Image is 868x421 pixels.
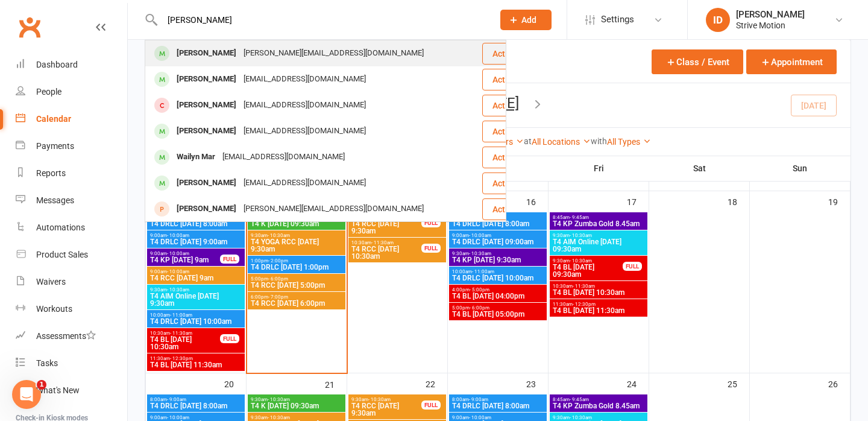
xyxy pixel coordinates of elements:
[482,147,542,168] button: Actions
[421,244,441,253] div: FULL
[220,255,239,264] div: FULL
[736,9,805,20] div: [PERSON_NAME]
[149,274,242,282] span: T4 RCC [DATE] 9am
[240,174,370,192] div: [EMAIL_ADDRESS][DOMAIN_NAME]
[482,173,542,194] button: Actions
[552,220,645,227] span: T4 KP Zumba Gold 8.45am
[728,191,749,211] div: 18
[36,114,71,124] div: Calendar
[451,251,544,256] span: 9:30am
[268,233,290,238] span: - 10:30am
[706,8,730,32] div: ID
[173,200,240,218] div: [PERSON_NAME]
[470,287,489,293] span: - 5:00pm
[224,373,246,393] div: 20
[167,233,189,238] span: - 10:00am
[591,136,607,146] strong: with
[167,269,189,274] span: - 10:00am
[16,296,127,323] a: Workouts
[469,233,491,238] span: - 10:00am
[526,191,548,211] div: 16
[552,397,645,402] span: 8:45am
[149,415,242,420] span: 9:00am
[36,168,66,178] div: Reports
[149,402,242,410] span: T4 DRLC [DATE] 8:00am
[220,334,239,343] div: FULL
[250,300,343,307] span: T4 RCC [DATE] 6:00pm
[736,20,805,31] div: Strive Motion
[149,293,242,307] span: T4 AIM Online [DATE] 9:30am
[570,215,589,220] span: - 9:45am
[482,121,542,142] button: Actions
[549,156,649,181] th: Fri
[16,187,127,214] a: Messages
[250,415,343,420] span: 9:30am
[268,276,288,282] span: - 6:00pm
[167,397,186,402] span: - 9:00am
[167,287,189,293] span: - 10:30am
[149,269,242,274] span: 9:00am
[250,233,343,238] span: 9:30am
[482,95,542,116] button: Actions
[250,397,343,402] span: 9:30am
[170,331,192,336] span: - 11:30am
[451,287,544,293] span: 4:00pm
[250,402,343,410] span: T4 K [DATE] 09:30am
[36,250,88,259] div: Product Sales
[250,282,343,289] span: T4 RCC [DATE] 5:00pm
[607,137,651,147] a: All Types
[149,361,242,369] span: T4 BL [DATE] 11:30am
[573,302,596,307] span: - 12:30pm
[552,215,645,220] span: 8:45am
[14,12,45,42] a: Clubworx
[371,240,394,245] span: - 11:30am
[173,174,240,192] div: [PERSON_NAME]
[149,397,242,402] span: 8:00am
[570,415,592,420] span: - 10:30am
[250,220,343,227] span: T4 K [DATE] 09:30am
[173,97,240,114] div: [PERSON_NAME]
[167,415,189,420] span: - 10:00am
[451,220,544,227] span: T4 DRLC [DATE] 8:00am
[524,136,532,146] strong: at
[16,350,127,377] a: Tasks
[16,160,127,187] a: Reports
[16,78,127,106] a: People
[250,238,343,253] span: T4 YOGA RCC [DATE] 9:30am
[627,191,649,211] div: 17
[36,331,96,341] div: Assessments
[36,304,72,314] div: Workouts
[173,71,240,88] div: [PERSON_NAME]
[451,269,544,274] span: 10:00am
[16,241,127,268] a: Product Sales
[552,233,645,238] span: 9:30am
[36,87,61,97] div: People
[159,11,485,28] input: Search...
[421,218,441,227] div: FULL
[16,51,127,78] a: Dashboard
[570,258,592,264] span: - 10:30am
[36,60,78,69] div: Dashboard
[470,305,489,311] span: - 6:00pm
[570,397,589,402] span: - 9:45am
[482,198,542,220] button: Actions
[746,49,837,74] button: Appointment
[601,6,634,33] span: Settings
[37,380,46,390] span: 1
[552,283,645,289] span: 10:30am
[728,373,749,393] div: 25
[451,233,544,238] span: 9:00am
[250,276,343,282] span: 5:00pm
[268,258,288,264] span: - 2:00pm
[623,262,642,271] div: FULL
[240,45,427,62] div: [PERSON_NAME][EMAIL_ADDRESS][DOMAIN_NAME]
[219,148,348,166] div: [EMAIL_ADDRESS][DOMAIN_NAME]
[16,377,127,404] a: What's New
[36,385,80,395] div: What's New
[170,356,193,361] span: - 12:30pm
[149,233,242,238] span: 9:00am
[482,69,542,90] button: Actions
[469,397,488,402] span: - 9:00am
[149,287,242,293] span: 9:30am
[268,415,290,420] span: - 10:30am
